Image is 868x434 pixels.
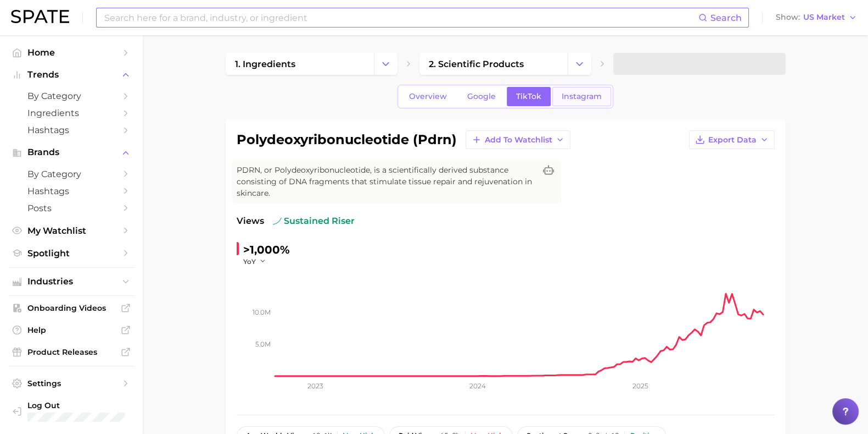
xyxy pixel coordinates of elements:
[9,44,134,61] a: Home
[307,382,323,390] tspan: 2023
[374,53,397,75] button: Change Category
[243,257,256,266] span: YoY
[803,14,845,20] span: US Market
[9,67,134,83] button: Trends
[237,215,264,228] span: Views
[27,400,140,410] span: Log Out
[9,166,134,183] a: by Category
[9,375,134,392] a: Settings
[27,147,115,157] span: Brands
[9,200,134,217] a: Posts
[409,92,447,101] span: Overview
[516,92,541,101] span: TikTok
[27,108,115,118] span: Ingredients
[27,248,115,259] span: Spotlight
[9,245,134,262] a: Spotlight
[467,92,496,101] span: Google
[632,382,648,390] tspan: 2025
[243,243,290,256] span: >1,000%
[9,183,134,200] a: Hashtags
[710,13,742,23] span: Search
[507,87,551,106] a: TikTok
[9,122,134,139] a: Hashtags
[27,226,115,236] span: My Watchlist
[237,133,457,146] h1: polydeoxyribonucleotide (pdrn)
[562,92,602,101] span: Instagram
[27,169,115,179] span: by Category
[235,59,295,69] span: 1. ingredients
[708,135,757,145] span: Export Data
[27,70,115,80] span: Trends
[466,130,570,149] button: Add to Watchlist
[255,340,271,348] tspan: 5.0m
[773,10,860,25] button: ShowUS Market
[9,344,134,360] a: Product Releases
[11,10,69,23] img: SPATE
[243,257,267,266] button: YoY
[469,382,486,390] tspan: 2024
[27,186,115,196] span: Hashtags
[273,215,355,228] span: sustained riser
[400,87,456,106] a: Overview
[485,135,552,145] span: Add to Watchlist
[9,322,134,338] a: Help
[9,87,134,105] a: by Category
[226,53,374,75] a: 1. ingredients
[458,87,505,106] a: Google
[429,59,524,69] span: 2. scientific products
[27,347,115,357] span: Product Releases
[568,53,591,75] button: Change Category
[103,8,698,27] input: Search here for a brand, industry, or ingredient
[27,91,115,101] span: by Category
[27,378,115,388] span: Settings
[9,222,134,239] a: My Watchlist
[9,300,134,316] a: Onboarding Videos
[552,87,611,106] a: Instagram
[776,14,800,20] span: Show
[253,308,271,316] tspan: 10.0m
[9,144,134,161] button: Brands
[27,325,115,335] span: Help
[27,47,115,58] span: Home
[689,130,775,149] button: Export Data
[27,303,115,313] span: Onboarding Videos
[273,217,282,226] img: sustained riser
[27,277,115,287] span: Industries
[9,397,134,425] a: Log out. Currently logged in with e-mail jverbitsky@skinceuticals.com.
[237,164,535,199] span: PDRN, or Polydeoxyribonucleotide, is a scientifically derived substance consisting of DNA fragmen...
[9,273,134,290] button: Industries
[27,203,115,213] span: Posts
[27,125,115,135] span: Hashtags
[9,105,134,122] a: Ingredients
[419,53,568,75] a: 2. scientific products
